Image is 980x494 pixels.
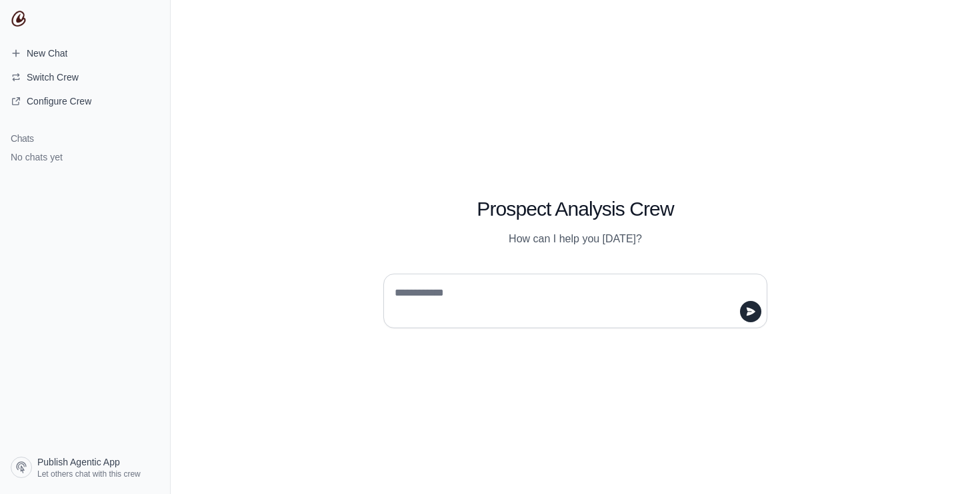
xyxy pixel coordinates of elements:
span: New Chat [27,47,67,60]
span: Let others chat with this crew [37,469,141,479]
iframe: Chat Widget [913,430,980,494]
img: CrewAI Logo [11,11,27,27]
span: Switch Crew [27,71,79,84]
a: New Chat [5,43,165,64]
span: Configure Crew [27,95,91,108]
span: Publish Agentic App [37,455,120,469]
h1: Prospect Analysis Crew [383,197,767,221]
button: Switch Crew [5,67,165,88]
p: How can I help you [DATE]? [383,231,767,247]
a: Configure Crew [5,91,165,112]
a: Publish Agentic App Let others chat with this crew [5,451,165,483]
